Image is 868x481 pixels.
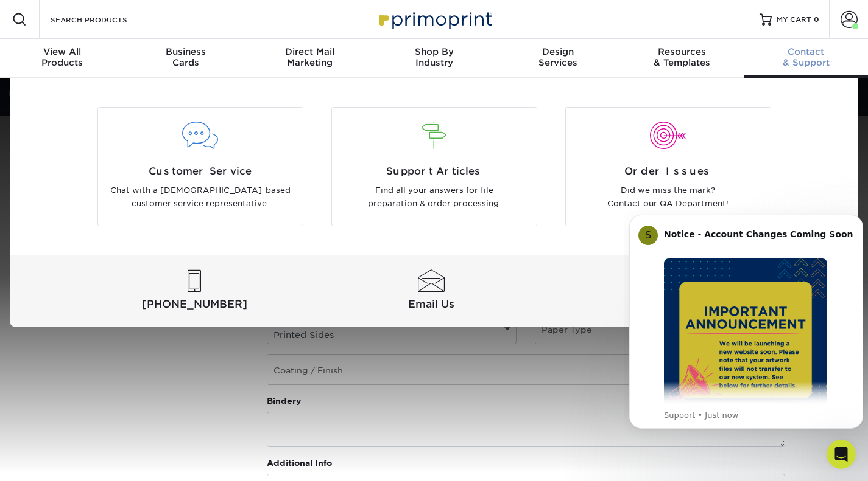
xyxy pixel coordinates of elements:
a: DesignServices [496,39,620,78]
a: [PHONE_NUMBER] [79,270,311,313]
span: [PHONE_NUMBER] [79,297,311,312]
iframe: Intercom live chat [827,440,856,469]
span: Customer Service [107,164,294,179]
div: Cards [124,46,249,68]
div: Industry [372,46,496,68]
span: Business [124,46,249,57]
a: Resources& Templates [620,39,744,78]
img: Primoprint [373,6,495,32]
p: Find all your answers for file preparation & order processing. [341,184,528,211]
div: & Templates [620,46,744,68]
span: Design [496,46,620,57]
a: Order Issues Did we miss the mark? Contact our QA Department! [560,107,776,226]
div: & Support [744,46,868,68]
p: Did we miss the mark? Contact our QA Department! [575,184,761,211]
span: MY CART [777,15,811,25]
a: BusinessCards [124,39,249,78]
p: Chat with a [DEMOGRAPHIC_DATA]-based customer service representative. [107,184,294,211]
a: Shop ByIndustry [372,39,496,78]
a: Email Us [316,270,548,313]
a: Contact& Support [744,39,868,78]
span: Direct Mail [248,46,372,57]
span: Email Us [316,297,548,312]
span: Resources [620,46,744,57]
input: SEARCH PRODUCTS..... [49,12,168,27]
span: Contact [744,46,868,57]
span: Shop By [372,46,496,57]
a: Direct MailMarketing [248,39,372,78]
span: Order Issues [575,164,761,179]
a: Support Articles Find all your answers for file preparation & order processing. [326,107,542,226]
span: 0 [814,15,819,24]
span: Support Articles [341,164,528,179]
div: Services [496,46,620,68]
iframe: Intercom notifications message [624,196,868,448]
div: Marketing [248,46,372,68]
a: Customer Service Chat with a [DEMOGRAPHIC_DATA]-based customer service representative. [93,107,308,226]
